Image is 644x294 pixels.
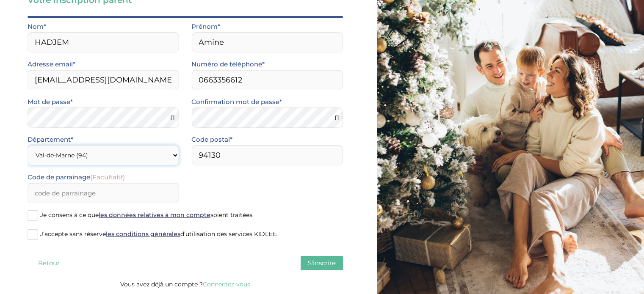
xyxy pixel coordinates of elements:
label: Mot de passe* [28,96,73,107]
span: (Facultatif) [90,173,125,181]
label: Code postal* [191,134,232,145]
input: code de parrainage [28,183,179,203]
label: Adresse email* [28,59,75,70]
p: Vous avez déjà un compte ? [28,279,343,290]
button: S'inscrire [301,256,343,270]
input: Prénom [191,32,343,52]
a: les données relatives à mon compte [99,211,210,219]
label: Confirmation mot de passe* [191,96,282,107]
a: les conditions générales [106,230,180,238]
input: Nom [28,32,179,52]
label: Département* [28,134,73,145]
span: S'inscrire [308,259,336,267]
span: Je consens à ce que soient traitées. [40,211,254,219]
input: Email [28,70,179,90]
input: Numero de telephone [191,70,343,90]
span: J’accepte sans réserve d’utilisation des services KIDLEE. [40,230,277,238]
label: Numéro de téléphone* [191,59,265,70]
label: Prénom* [191,21,220,32]
input: Code postal [191,145,343,165]
button: Retour [28,256,70,270]
a: Connectez-vous [203,280,250,288]
label: Code de parrainage [28,172,125,183]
